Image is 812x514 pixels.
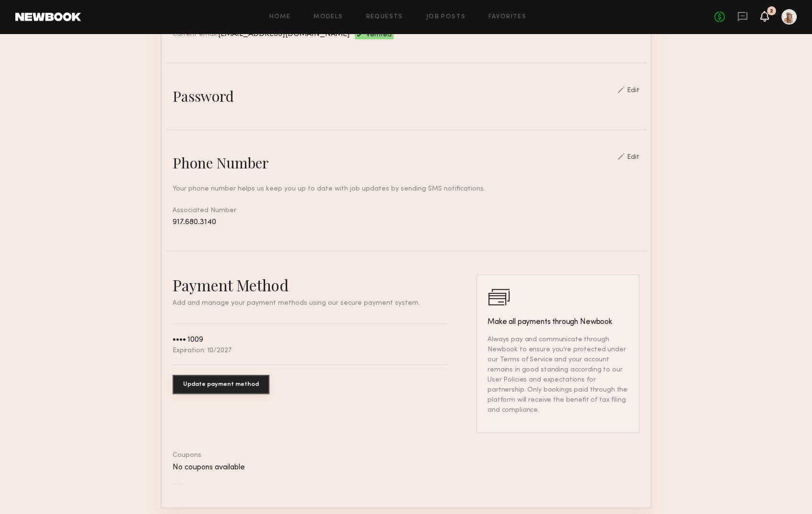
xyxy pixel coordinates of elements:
[173,464,639,472] div: No coupons available
[173,218,216,226] span: 917.680.3140
[218,30,350,38] span: [EMAIL_ADDRESS][DOMAIN_NAME]
[770,9,773,14] div: 2
[426,14,466,20] a: Job Posts
[627,154,639,161] div: Edit
[366,32,392,39] span: Verified
[173,29,350,39] div: Current email:
[173,275,448,295] h2: Payment Method
[173,300,448,307] p: Add and manage your payment methods using our secure payment system.
[269,14,291,20] a: Home
[173,153,269,172] div: Phone Number
[313,14,343,20] a: Models
[487,335,628,415] p: Always pay and communicate through Newbook to ensure you’re protected under our Terms of Service ...
[366,14,403,20] a: Requests
[173,375,269,394] button: Update payment method
[173,205,639,227] div: Associated Number
[173,184,639,194] div: Your phone number helps us keep you up to date with job updates by sending SMS notifications.
[488,14,526,20] a: Favorites
[173,86,234,106] div: Password
[627,87,639,94] div: Edit
[173,347,231,354] div: Expiration: 10/2027
[487,316,628,328] h3: Make all payments through Newbook
[173,336,203,344] div: •••• 1009
[173,452,639,459] div: Coupons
